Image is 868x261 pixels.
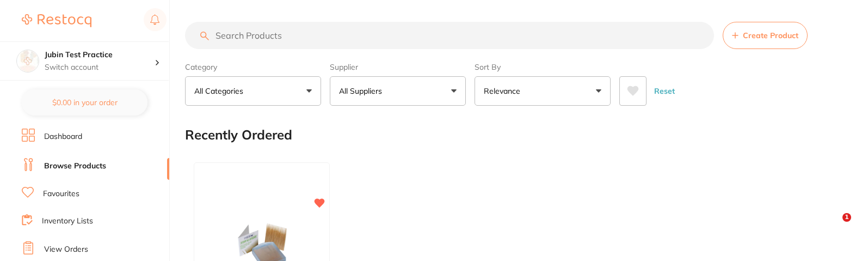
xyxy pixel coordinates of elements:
[45,62,155,73] p: Switch account
[651,76,678,106] button: Reset
[22,89,147,116] button: $0.00 in your order
[330,76,466,106] button: All Suppliers
[44,244,88,255] a: View Orders
[185,128,292,143] h2: Recently Ordered
[743,31,798,40] span: Create Product
[44,131,82,142] a: Dashboard
[484,86,525,96] p: Relevance
[22,14,91,27] img: Restocq Logo
[185,62,321,72] label: Category
[842,213,851,222] span: 1
[339,86,386,96] p: All Suppliers
[475,76,611,106] button: Relevance
[17,50,39,72] img: Jubin Test Practice
[185,22,714,49] input: Search Products
[820,213,846,239] iframe: Intercom live chat
[475,62,611,72] label: Sort By
[22,8,91,33] a: Restocq Logo
[45,50,155,60] h4: Jubin Test Practice
[194,86,248,96] p: All Categories
[723,22,808,49] button: Create Product
[42,216,93,227] a: Inventory Lists
[44,161,106,172] a: Browse Products
[185,76,321,106] button: All Categories
[330,62,466,72] label: Supplier
[43,189,79,199] a: Favourites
